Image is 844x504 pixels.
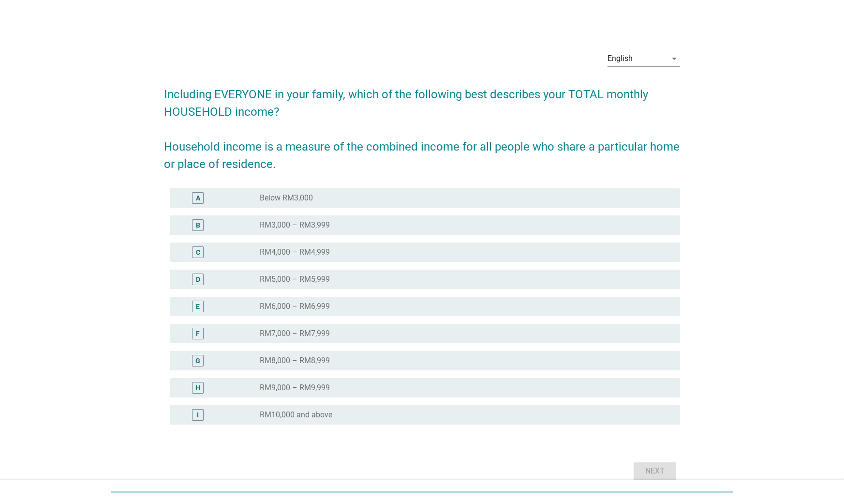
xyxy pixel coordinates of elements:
label: RM7,000 – RM7,999 [260,329,330,338]
div: I [197,410,199,420]
label: RM3,000 – RM3,999 [260,220,330,230]
h2: Including EVERYONE in your family, which of the following best describes your TOTAL monthly HOUSE... [164,76,680,173]
div: G [195,355,200,366]
div: English [607,54,633,63]
div: F [196,328,200,338]
label: RM6,000 – RM6,999 [260,302,330,311]
div: A [196,193,200,203]
label: Below RM3,000 [260,193,313,203]
label: RM10,000 and above [260,410,332,420]
label: RM8,000 – RM8,999 [260,356,330,366]
label: RM4,000 – RM4,999 [260,247,330,257]
div: D [196,274,200,284]
i: arrow_drop_down [668,53,680,64]
label: RM9,000 – RM9,999 [260,383,330,393]
label: RM5,000 – RM5,999 [260,275,330,284]
div: E [196,301,200,311]
div: C [196,247,200,257]
div: B [196,220,200,230]
div: H [195,382,200,393]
